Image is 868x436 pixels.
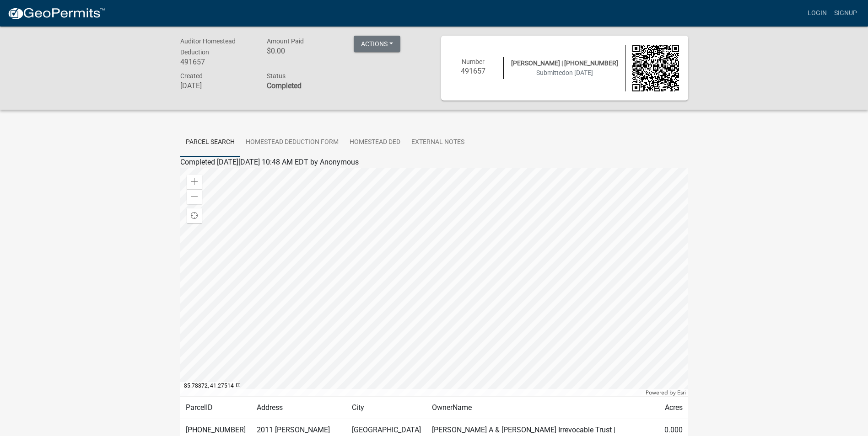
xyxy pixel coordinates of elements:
[180,72,203,80] span: Created
[632,45,679,91] img: QR code
[180,128,240,157] a: Parcel search
[830,5,861,22] a: Signup
[267,37,304,45] span: Amount Paid
[346,396,426,419] td: City
[187,189,202,204] div: Zoom out
[677,389,686,396] a: Esri
[180,81,253,90] h6: [DATE]
[354,36,400,52] button: Actions
[240,128,344,157] a: Homestead Deduction Form
[511,59,618,67] span: [PERSON_NAME] | [PHONE_NUMBER]
[406,128,470,157] a: External Notes
[180,58,253,66] h6: 491657
[804,5,830,22] a: Login
[180,396,251,419] td: ParcelID
[180,158,359,166] span: Completed [DATE][DATE] 10:48 AM EDT by Anonymous
[180,37,236,56] span: Auditor Homestead Deduction
[344,128,406,157] a: Homestead Ded
[187,175,202,189] div: Zoom in
[462,58,485,65] span: Number
[267,81,302,90] strong: Completed
[187,208,202,223] div: Find my location
[658,396,688,419] td: Acres
[643,389,688,396] div: Powered by
[426,396,659,419] td: OwnerName
[267,72,286,80] span: Status
[536,69,593,76] span: Submitted on [DATE]
[251,396,346,419] td: Address
[450,67,497,75] h6: 491657
[267,47,340,55] h6: $0.00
